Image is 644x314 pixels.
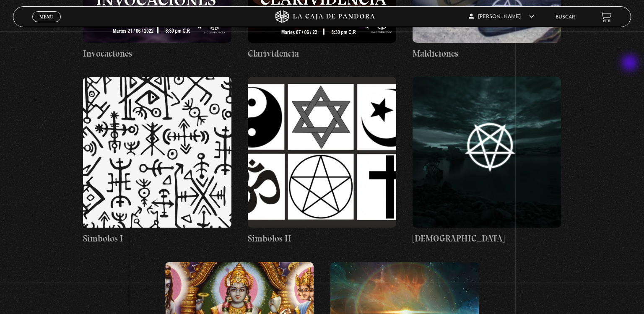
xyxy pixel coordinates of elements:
[469,14,534,19] span: [PERSON_NAME]
[248,47,396,60] h4: Clarividencia
[600,11,612,22] a: View your shopping cart
[248,232,396,245] h4: Símbolos II
[83,77,231,245] a: Símbolos I
[83,47,231,60] h4: Invocaciones
[248,77,396,245] a: Símbolos II
[413,77,561,245] a: [DEMOGRAPHIC_DATA]
[556,15,575,20] a: Buscar
[83,232,231,245] h4: Símbolos I
[413,232,561,245] h4: [DEMOGRAPHIC_DATA]
[37,21,57,27] span: Cerrar
[413,47,561,60] h4: Maldiciones
[39,14,53,19] span: Menu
